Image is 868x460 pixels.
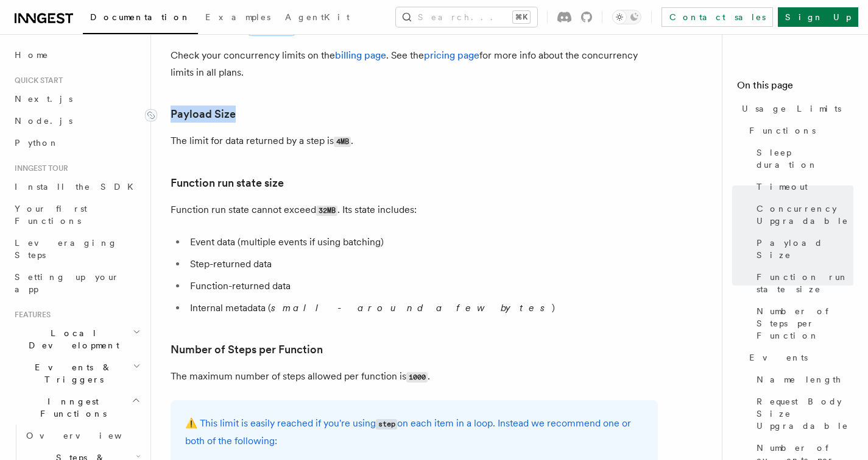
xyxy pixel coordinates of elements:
[752,142,853,176] a: Sleep duration
[186,300,658,317] li: Internal metadata ( )
[285,12,350,22] span: AgentKit
[752,368,853,390] a: Name length
[406,372,428,383] code: 1000
[171,132,658,150] p: The limit for data returned by a step is .
[10,164,68,173] span: Inngest tour
[278,4,357,33] a: AgentKit
[757,271,853,295] span: Function run state size
[15,238,118,260] span: Leveraging Steps
[186,278,658,295] li: Function-returned data
[757,373,842,386] span: Name length
[749,351,808,364] span: Events
[26,431,152,440] span: Overview
[10,310,51,320] span: Features
[737,98,853,120] a: Usage Limits
[778,7,858,27] a: Sign Up
[15,49,49,61] span: Home
[757,181,808,193] span: Timeout
[752,266,853,300] a: Function run state size
[15,204,87,226] span: Your first Functions
[749,124,816,137] span: Functions
[10,232,143,266] a: Leveraging Steps
[376,419,397,429] code: step
[752,300,853,347] a: Number of Steps per Function
[15,116,72,126] span: Node.js
[744,347,853,368] a: Events
[10,395,132,420] span: Inngest Functions
[757,237,853,261] span: Payload Size
[198,4,278,33] a: Examples
[90,12,191,22] span: Documentation
[10,44,143,66] a: Home
[10,110,143,132] a: Node.js
[10,266,143,300] a: Setting up your app
[757,305,853,342] span: Number of Steps per Function
[612,10,641,24] button: Toggle dark mode
[10,361,133,386] span: Events & Triggers
[171,106,236,123] a: Payload Size
[186,256,658,273] li: Step-returned data
[271,302,552,314] em: small - around a few bytes
[744,120,853,142] a: Functions
[205,12,270,22] span: Examples
[10,198,143,232] a: Your first Functions
[10,88,143,110] a: Next.js
[757,203,853,227] span: Concurrency Upgradable
[396,7,537,27] button: Search...⌘K
[10,390,143,425] button: Inngest Functions
[171,341,323,358] a: Number of Steps per Function
[171,368,658,386] p: The maximum number of steps allowed per function is .
[513,11,530,23] kbd: ⌘K
[185,415,643,450] p: ⚠️ This limit is easily reached if you're using on each item in a loop. Instead we recommend one ...
[742,102,841,115] span: Usage Limits
[15,94,72,104] span: Next.js
[21,425,143,447] a: Overview
[757,395,853,432] span: Request Body Size Upgradable
[752,232,853,266] a: Payload Size
[171,174,284,192] a: Function run state size
[757,146,853,171] span: Sleep duration
[15,182,141,192] span: Install the SDK
[334,137,351,147] code: 4MB
[10,322,143,356] button: Local Development
[335,49,386,61] a: billing page
[10,132,143,154] a: Python
[10,356,143,390] button: Events & Triggers
[752,198,853,232] a: Concurrency Upgradable
[171,47,658,81] p: Check your concurrency limits on the . See the for more info about the concurrency limits in all ...
[10,327,133,351] span: Local Development
[424,49,479,61] a: pricing page
[752,390,853,437] a: Request Body Size Upgradable
[316,206,337,216] code: 32MB
[15,138,59,148] span: Python
[186,234,658,251] li: Event data (multiple events if using batching)
[15,272,119,294] span: Setting up your app
[752,176,853,198] a: Timeout
[171,201,658,219] p: Function run state cannot exceed . Its state includes:
[737,78,853,98] h4: On this page
[662,7,773,27] a: Contact sales
[10,76,63,85] span: Quick start
[83,4,198,34] a: Documentation
[10,176,143,198] a: Install the SDK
